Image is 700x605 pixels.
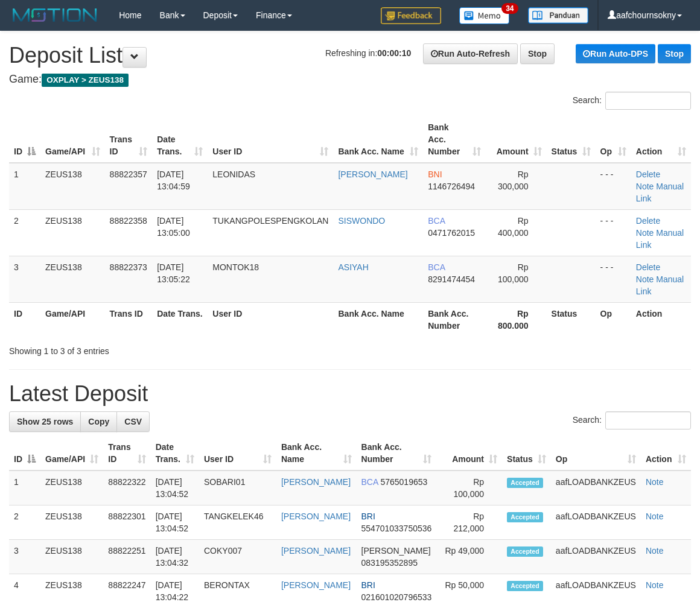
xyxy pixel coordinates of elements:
[631,302,691,337] th: Action
[151,436,199,470] th: Date Trans.: activate to sort column ascending
[631,116,691,163] th: Action: activate to sort column ascending
[636,228,654,238] a: Note
[641,436,691,470] th: Action: activate to sort column ascending
[377,48,411,58] strong: 00:00:10
[507,512,543,522] span: Accepted
[547,116,596,163] th: Status: activate to sort column ascending
[361,592,432,602] span: Copy 021601020796533 to clipboard
[646,580,664,590] a: Note
[423,302,486,337] th: Bank Acc. Number
[105,302,153,337] th: Trans ID
[152,116,208,163] th: Date Trans.: activate to sort column ascending
[361,512,375,521] span: BRI
[9,505,40,540] td: 2
[116,411,150,432] a: CSV
[486,302,547,337] th: Rp 800.000
[105,116,153,163] th: Trans ID: activate to sort column ascending
[199,470,276,505] td: SOBARI01
[110,169,147,179] span: 88822357
[428,262,445,272] span: BCA
[380,477,427,487] span: Copy 5765019653 to clipboard
[501,3,518,14] span: 34
[40,540,103,574] td: ZEUS138
[9,340,282,357] div: Showing 1 to 3 of 3 entries
[40,163,105,210] td: ZEUS138
[498,262,529,284] span: Rp 100,000
[576,44,655,63] a: Run Auto-DPS
[423,43,518,64] a: Run Auto-Refresh
[436,470,502,505] td: Rp 100,000
[9,43,691,68] h1: Deposit List
[658,44,691,63] a: Stop
[333,116,423,163] th: Bank Acc. Name: activate to sort column ascending
[40,470,103,505] td: ZEUS138
[636,216,660,226] a: Delete
[103,540,150,574] td: 88822251
[361,580,375,590] span: BRI
[646,546,664,556] a: Note
[551,505,641,540] td: aafLOADBANKZEUS
[507,478,543,488] span: Accepted
[325,48,411,58] span: Refreshing in:
[276,436,357,470] th: Bank Acc. Name: activate to sort column ascending
[333,302,423,337] th: Bank Acc. Name
[428,228,475,238] span: Copy 0471762015 to clipboard
[428,274,475,284] span: Copy 8291474454 to clipboard
[596,209,631,256] td: - - -
[498,216,529,238] span: Rp 400,000
[520,43,555,64] a: Stop
[636,182,684,203] a: Manual Link
[9,470,40,505] td: 1
[9,256,40,302] td: 3
[381,7,441,24] img: Feedback.jpg
[573,92,691,110] label: Search:
[636,182,654,191] a: Note
[281,580,351,590] a: [PERSON_NAME]
[199,540,276,574] td: COKY007
[88,417,109,426] span: Copy
[361,524,432,533] span: Copy 554701033750536 to clipboard
[80,411,117,432] a: Copy
[9,209,40,256] td: 2
[152,302,208,337] th: Date Trans.
[636,274,654,284] a: Note
[212,262,259,272] span: MONTOK18
[110,262,147,272] span: 88822373
[636,262,660,272] a: Delete
[40,209,105,256] td: ZEUS138
[646,512,664,521] a: Note
[361,477,378,487] span: BCA
[596,302,631,337] th: Op
[551,540,641,574] td: aafLOADBANKZEUS
[605,92,691,110] input: Search:
[151,540,199,574] td: [DATE] 13:04:32
[157,169,190,191] span: [DATE] 13:04:59
[40,302,105,337] th: Game/API
[157,262,190,284] span: [DATE] 13:05:22
[212,169,255,179] span: LEONIDAS
[9,116,40,163] th: ID: activate to sort column descending
[547,302,596,337] th: Status
[42,74,129,87] span: OXPLAY > ZEUS138
[124,417,142,426] span: CSV
[357,436,437,470] th: Bank Acc. Number: activate to sort column ascending
[428,182,475,191] span: Copy 1146726494 to clipboard
[208,116,333,163] th: User ID: activate to sort column ascending
[212,216,328,226] span: TUKANGPOLESPENGKOLAN
[528,7,588,24] img: panduan.png
[9,302,40,337] th: ID
[281,512,351,521] a: [PERSON_NAME]
[502,436,551,470] th: Status: activate to sort column ascending
[573,411,691,429] label: Search:
[596,256,631,302] td: - - -
[605,411,691,429] input: Search:
[423,116,486,163] th: Bank Acc. Number: activate to sort column ascending
[40,116,105,163] th: Game/API: activate to sort column ascending
[596,116,631,163] th: Op: activate to sort column ascending
[361,558,418,568] span: Copy 083195352895 to clipboard
[436,436,502,470] th: Amount: activate to sort column ascending
[338,262,368,272] a: ASIYAH
[361,546,431,556] span: [PERSON_NAME]
[428,216,445,226] span: BCA
[9,540,40,574] td: 3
